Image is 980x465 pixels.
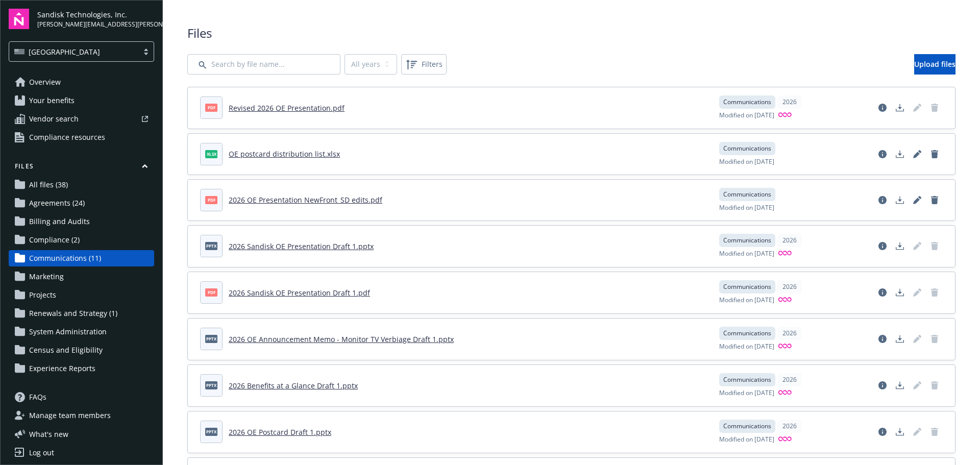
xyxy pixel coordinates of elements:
span: Communications [723,329,771,338]
span: Modified on [DATE] [719,435,774,445]
span: Vendor search [29,111,79,127]
a: Compliance (2) [9,232,154,248]
span: pdf [205,288,217,296]
a: View file details [874,424,891,440]
a: Agreements (24) [9,195,154,211]
button: Filters [401,54,447,75]
span: [PERSON_NAME][EMAIL_ADDRESS][PERSON_NAME][DOMAIN_NAME] [37,20,154,29]
span: Communications (11) [29,250,101,266]
a: Renewals and Strategy (1) [9,305,154,322]
a: Manage team members [9,407,154,424]
button: What's new [9,429,85,439]
div: 2026 [777,420,802,433]
span: Modified on [DATE] [719,111,774,120]
a: Download document [892,146,908,162]
a: View file details [874,284,891,301]
span: Files [187,25,955,42]
button: Files [9,162,154,175]
span: Delete document [926,284,943,301]
span: Modified on [DATE] [719,249,774,259]
a: Experience Reports [9,360,154,377]
span: Compliance (2) [29,232,80,248]
span: Experience Reports [29,360,95,377]
a: Census and Eligibility [9,342,154,358]
span: Delete document [926,100,943,116]
span: Communications [723,236,771,245]
span: Overview [29,74,61,90]
span: Modified on [DATE] [719,203,774,212]
a: Delete document [926,146,943,162]
span: Edit document [909,424,925,440]
a: Edit document [909,146,925,162]
div: 2026 [777,280,802,293]
div: Log out [29,445,54,461]
a: View file details [874,377,891,394]
a: 2026 Sandisk OE Presentation Draft 1.pptx [229,241,374,251]
a: Edit document [909,192,925,208]
div: 2026 [777,95,802,109]
span: Communications [723,190,771,199]
span: FAQs [29,389,46,405]
span: Manage team members [29,407,111,424]
span: Delete document [926,424,943,440]
a: Download document [892,377,908,394]
span: Billing and Audits [29,213,90,230]
span: Marketing [29,268,64,285]
a: Download document [892,100,908,116]
img: navigator-logo.svg [9,9,29,29]
span: Delete document [926,331,943,347]
span: Edit document [909,284,925,301]
a: Download document [892,284,908,301]
a: Upload files [914,54,955,75]
span: Edit document [909,238,925,254]
span: Edit document [909,331,925,347]
span: Communications [723,97,771,107]
span: Renewals and Strategy (1) [29,305,117,322]
a: Download document [892,238,908,254]
span: Delete document [926,377,943,394]
a: OE postcard distribution list.xlsx [229,149,340,159]
span: Compliance resources [29,129,105,145]
span: Your benefits [29,92,75,109]
span: Delete document [926,238,943,254]
a: Download document [892,424,908,440]
div: 2026 [777,234,802,247]
span: All files (38) [29,177,68,193]
span: Modified on [DATE] [719,296,774,305]
button: Sandisk Technologies, Inc.[PERSON_NAME][EMAIL_ADDRESS][PERSON_NAME][DOMAIN_NAME] [37,9,154,29]
a: 2026 OE Postcard Draft 1.pptx [229,427,331,437]
a: Download document [892,331,908,347]
a: Edit document [909,100,925,116]
span: pdf [205,104,217,111]
a: View file details [874,238,891,254]
a: Projects [9,287,154,303]
span: Upload files [914,59,955,69]
input: Search by file name... [187,54,340,75]
span: Communications [723,422,771,431]
a: View file details [874,192,891,208]
span: Modified on [DATE] [719,342,774,352]
span: xlsx [205,150,217,158]
span: System Administration [29,324,107,340]
span: Agreements (24) [29,195,85,211]
span: Modified on [DATE] [719,388,774,398]
span: Filters [422,59,443,69]
span: Projects [29,287,56,303]
a: 2026 OE Presentation NewFront_SD edits.pdf [229,195,382,205]
a: Marketing [9,268,154,285]
a: Delete document [926,192,943,208]
a: Compliance resources [9,129,154,145]
span: pptx [205,335,217,342]
span: pptx [205,242,217,250]
a: View file details [874,100,891,116]
a: All files (38) [9,177,154,193]
a: Overview [9,74,154,90]
span: Census and Eligibility [29,342,103,358]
